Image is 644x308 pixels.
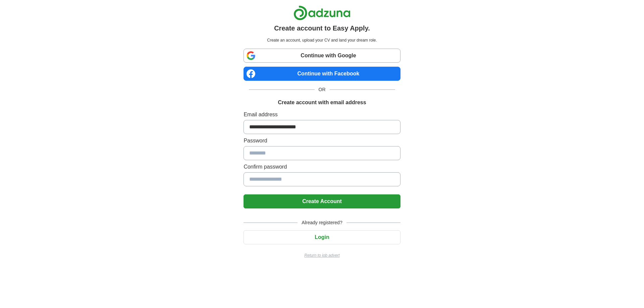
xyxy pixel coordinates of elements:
[293,5,351,20] img: Adzuna logo
[244,67,400,81] a: Continue with Facebook
[298,219,346,226] span: Already registered?
[244,163,400,171] label: Confirm password
[315,86,330,93] span: OR
[244,230,400,244] button: Login
[244,111,400,119] label: Email address
[244,252,400,258] a: Return to job advert
[244,194,400,208] button: Create Account
[244,234,400,240] a: Login
[278,99,366,107] h1: Create account with email address
[274,23,370,33] h1: Create account to Easy Apply.
[245,37,399,43] p: Create an account, upload your CV and land your dream role.
[244,49,400,63] a: Continue with Google
[244,137,400,145] label: Password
